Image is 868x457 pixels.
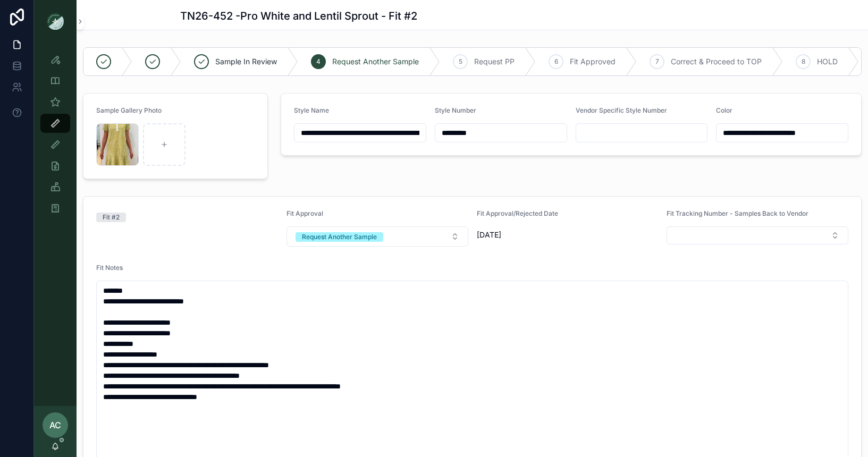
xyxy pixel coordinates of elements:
span: Fit Notes [96,264,123,272]
span: Sample In Review [215,56,277,67]
span: Request PP [474,56,515,67]
span: Color [716,106,732,114]
span: AC [49,419,61,431]
button: Select Button [667,226,848,244]
div: scrollable content [34,43,77,232]
span: [DATE] [477,230,659,240]
span: 8 [802,57,805,66]
img: App logo [47,13,64,30]
span: Fit Approved [570,56,616,67]
span: HOLD [817,56,838,67]
span: Correct & Proceed to TOP [671,56,762,67]
button: Select Button [286,226,468,247]
div: Request Another Sample [302,232,377,242]
span: 6 [554,57,558,66]
span: Vendor Specific Style Number [576,106,667,114]
span: Fit Approval [286,209,323,217]
h1: TN26-452 -Pro White and Lentil Sprout - Fit #2 [180,9,417,23]
span: 7 [655,57,659,66]
span: 4 [316,57,321,66]
span: Fit Tracking Number - Samples Back to Vendor [667,209,808,217]
span: Style Number [435,106,476,114]
span: Style Name [294,106,329,114]
span: Request Another Sample [332,56,419,67]
span: Fit Approval/Rejected Date [477,209,558,217]
span: Sample Gallery Photo [96,106,162,114]
div: Fit #2 [103,213,120,222]
span: 5 [459,57,462,66]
